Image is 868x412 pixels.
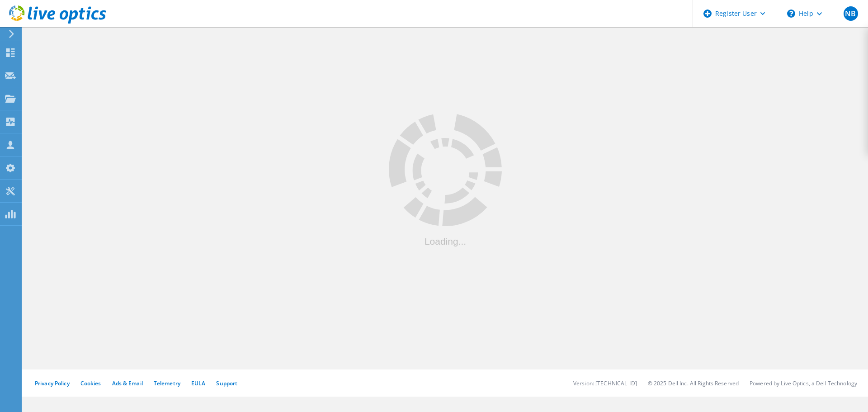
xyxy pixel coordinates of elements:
li: Powered by Live Optics, a Dell Technology [750,379,857,387]
a: Support [216,379,237,387]
div: Loading... [389,237,502,246]
a: Cookies [80,379,101,387]
a: Live Optics Dashboard [9,19,106,25]
svg: \n [787,9,795,18]
span: NB [845,10,856,17]
a: EULA [191,379,205,387]
li: Version: [TECHNICAL_ID] [573,379,637,387]
a: Ads & Email [112,379,143,387]
li: © 2025 Dell Inc. All Rights Reserved [648,379,739,387]
a: Privacy Policy [35,379,70,387]
a: Telemetry [154,379,180,387]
